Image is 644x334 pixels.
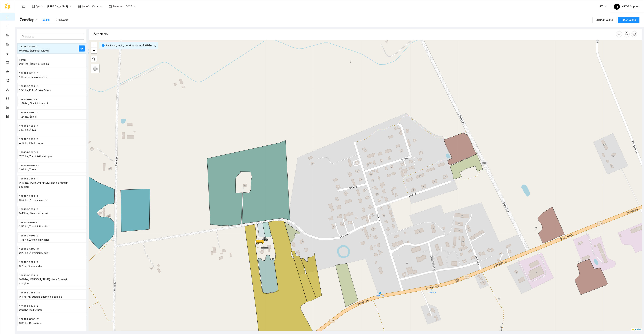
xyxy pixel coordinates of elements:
a: Layers [91,64,99,73]
span: 7.26 ha, Žieminiai kvietrugiai [19,155,52,158]
span: Žemėlapis [20,17,37,23]
button: Pridėti laukus [618,17,639,23]
span: 0.52 ha, Žieminiai rapsai [19,199,48,202]
span: 0.49 ha, Žieminiai rapsai [19,212,48,215]
span: 168452-7351 - 8 [19,208,38,211]
span: arrow-right [80,47,83,50]
span: 168452-7351 - 10 [19,291,40,295]
span: 1.24 ha, Žirniai [19,115,37,118]
span: 2.06 ha, Žirniai [19,168,36,171]
span: 167450-4451 - 1 [19,45,39,48]
span: 1.58 ha, Žieminiai rapsai [19,102,48,105]
span: H [616,4,618,10]
span: 0.84 ha, Žieminiai kviečiai [19,62,49,65]
span: HIKOS Support [614,5,639,8]
span: Sezonas : [113,4,124,8]
span: 171452-3479 - 2 [19,304,38,308]
div: Žemėlapis [93,29,616,39]
a: Sujungti laukus [592,18,616,21]
span: LT [600,4,606,9]
button: menu-unfold [20,3,27,10]
div: Laukai [42,18,50,22]
span: Visos [92,4,102,9]
span: 170452-7978 - 1 [19,137,38,141]
span: 168452-7351 - 9 [19,274,38,277]
span: 168452-7351 - 7 [19,260,38,264]
span: shop [78,5,81,8]
span: 2.55 ha, Žieminiai kviečiai [19,225,49,228]
button: Initiate a new search [91,56,97,62]
span: Paulius [47,4,71,9]
div: GPS Darbai [56,18,69,22]
span: Aplinka : [36,4,45,8]
span: menu-unfold [22,5,25,8]
span: 4.32 ha, Obelų sodai [19,142,43,145]
span: 170451-8399 - 1 [19,111,39,115]
button: close [153,43,157,48]
span: 3.56 ha, Žirniai [19,128,36,131]
span: 0.16 ha, [PERSON_NAME] pieva 5 metų ir daugiau [19,181,68,188]
span: Įmonė : [82,4,90,8]
span: 0.1 ha, Kiti augalai ariamojoje žemėje [19,295,62,298]
a: Zoom in [91,42,97,48]
span: 169451-0316 - 1 [19,98,39,101]
span: 1.6 ha, Žieminiai kviečiai [19,75,48,78]
span: calendar [109,5,112,8]
span: 170451-8399 - 3 [19,164,39,167]
b: 9.09 ha [143,44,152,47]
span: close [153,44,157,47]
button: column-width [616,31,622,37]
span: 170451-8399 - 7 [19,317,39,321]
span: 168450-5198 - 2 [19,234,38,238]
button: arrow-right [79,45,85,52]
span: 1.33 ha, Žieminiai kviečiai [19,238,49,241]
span: − [93,48,95,53]
span: 0.7 ha, Obelų sodai [19,265,42,268]
span: Pasirinktų laukų bendras plotas : [106,43,152,48]
span: 9.09 ha, Žieminiai kviečiai [19,49,49,52]
a: Leaflet [632,328,641,331]
span: 2.55 ha, Kukurūzai grūdams [19,89,52,92]
a: Zoom out [91,48,97,53]
span: column-width [616,33,622,36]
button: Sujungti laukus [592,17,616,23]
input: Paieška [25,35,82,39]
span: PIrmas [19,58,26,62]
span: 168452-7351 - 6 [19,194,38,198]
span: 2026 [126,4,136,9]
span: 168450-5198 - 1 [19,221,39,224]
span: + [93,42,95,47]
span: 168452-7351 - 1 [19,85,38,88]
span: search [22,35,25,38]
span: 0.03 ha, Be kultūros [19,322,42,325]
span: info-circle [102,44,105,47]
span: 168452-7351 - 1 [19,177,38,181]
span: 172454-5027 - 1 [19,151,38,154]
span: Pridėti laukus [621,18,636,22]
span: layout [32,5,35,8]
span: 170452-4395 - 1 [19,124,38,128]
span: 0.26 ha, Žieminiai kviečiai [19,251,49,254]
span: Sujungti laukus [596,18,613,22]
span: 167451-5613 - 1 [19,71,39,75]
span: 0.08 ha, Be kultūros [19,308,42,311]
span: 168450-5198 - 3 [19,247,39,251]
a: Pridėti laukus [618,18,639,21]
span: 0.66 ha, [PERSON_NAME] pieva 5 metų ir daugiau [19,278,68,285]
